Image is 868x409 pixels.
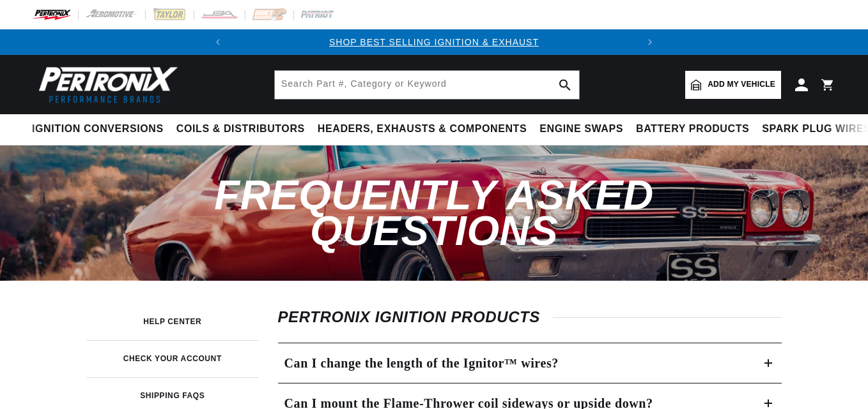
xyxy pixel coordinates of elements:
[551,71,579,99] button: search button
[533,114,630,144] summary: Engine Swaps
[685,71,781,99] a: Add my vehicle
[86,340,259,377] a: Check your account
[214,172,653,253] span: Frequently Asked Questions
[708,78,775,91] span: Add my vehicle
[278,343,782,383] summary: Can I change the length of the Ignitor™ wires?
[636,123,749,136] span: Battery Products
[231,35,637,49] div: 1 of 2
[170,114,311,144] summary: Coils & Distributors
[143,318,201,325] h3: Help Center
[205,29,231,55] button: Translation missing: en.sections.announcements.previous_announcement
[32,123,164,136] span: Ignition Conversions
[140,392,205,399] h3: Shipping FAQs
[329,37,539,47] a: SHOP BEST SELLING IGNITION & EXHAUST
[123,355,222,362] h3: Check your account
[278,308,553,325] span: Pertronix Ignition Products
[32,114,170,144] summary: Ignition Conversions
[176,123,305,136] span: Coils & Distributors
[231,35,637,49] div: Announcement
[275,71,579,99] input: Search Part #, Category or Keyword
[630,114,756,144] summary: Battery Products
[86,303,259,340] a: Help Center
[32,63,179,107] img: Pertronix
[539,123,623,136] span: Engine Swaps
[637,29,663,55] button: Translation missing: en.sections.announcements.next_announcement
[311,114,533,144] summary: Headers, Exhausts & Components
[284,353,559,373] h3: Can I change the length of the Ignitor™ wires?
[318,123,527,136] span: Headers, Exhausts & Components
